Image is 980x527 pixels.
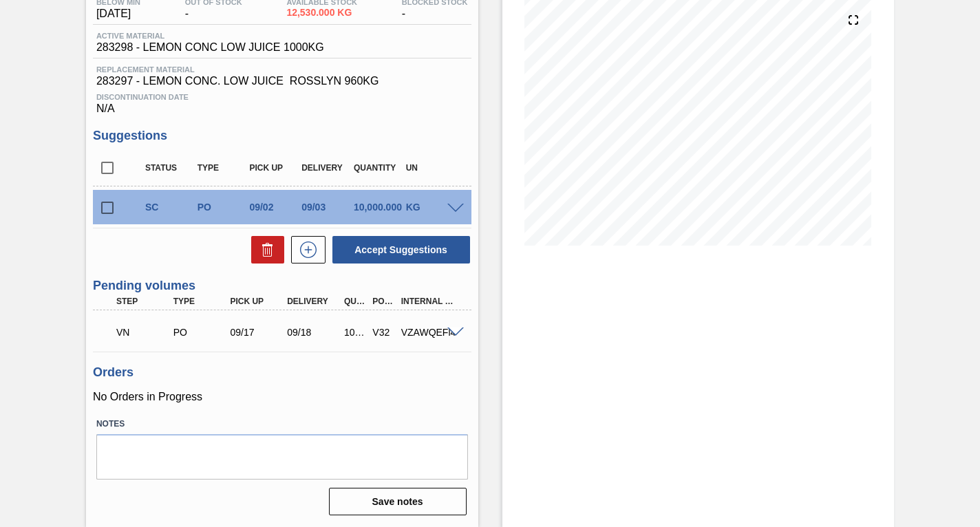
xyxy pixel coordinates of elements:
div: Delivery [298,163,354,173]
h3: Pending volumes [93,279,471,293]
div: 09/02/2025 [246,202,302,213]
span: 283298 - LEMON CONC LOW JUICE 1000KG [96,41,324,54]
div: Delivery [284,297,345,306]
button: Save notes [329,488,467,515]
div: Purchase order [170,327,232,338]
div: Pick up [246,163,302,173]
h3: Orders [93,365,471,380]
div: Type [170,297,232,306]
div: Purchase order [194,202,251,213]
span: 283297 - LEMON CONC. LOW JUICE ROSSLYN 960KG [96,75,468,87]
div: 09/18/2025 [284,327,345,338]
div: New suggestion [284,236,326,263]
div: Portal Volume [369,297,396,306]
div: 10,000.000 [350,202,407,213]
span: [DATE] [96,8,140,20]
div: Step [113,297,175,306]
p: No Orders in Progress [93,391,471,403]
div: VZAWQEFl4 [398,327,460,338]
span: Discontinuation Date [96,93,468,101]
div: V32 [369,327,396,338]
div: Quantity [341,297,368,306]
div: 09/17/2025 [226,327,288,338]
h3: Suggestions [93,129,471,143]
p: VN [116,327,171,338]
div: 10,000.000 [341,327,368,338]
div: Accept Suggestions [326,235,471,265]
div: N/A [93,87,471,115]
div: Trading Volume [113,317,175,347]
div: 09/03/2025 [298,202,354,213]
label: Notes [96,414,468,434]
div: Delete Suggestions [244,236,284,263]
div: Pick up [226,297,288,306]
div: UN [403,163,459,173]
span: Replacement Material [96,65,468,74]
span: 12,530.000 KG [286,8,357,18]
div: KG [403,202,459,213]
div: Status [142,163,198,173]
div: Quantity [350,163,407,173]
div: Internal Volume Id [398,297,460,306]
div: Type [194,163,251,173]
button: Accept Suggestions [332,236,470,263]
div: Suggestion Created [142,202,198,213]
span: Active Material [96,32,324,40]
